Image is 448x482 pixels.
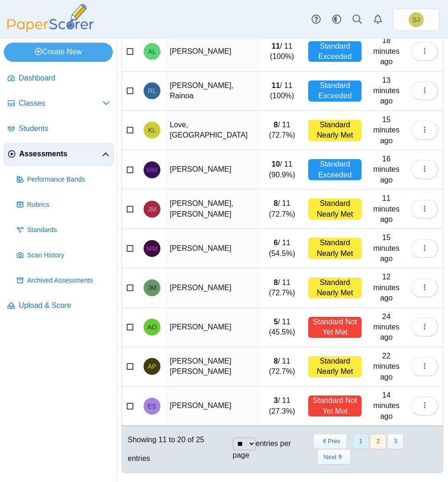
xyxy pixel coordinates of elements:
[272,81,280,89] b: 11
[13,270,114,292] a: Archived Assessments
[353,434,369,449] button: 1
[260,150,303,190] td: / 11 (90.9%)
[165,308,260,347] td: [PERSON_NAME]
[260,190,303,229] td: / 11 (72.7%)
[19,73,110,83] span: Dashboard
[274,396,278,404] b: 3
[27,251,110,260] span: Scan History
[165,268,260,307] td: [PERSON_NAME]
[373,116,399,145] time: Oct 9, 2025 at 9:47 AM
[387,434,404,449] button: 3
[412,16,420,23] span: Stacey Johnson
[147,324,157,330] span: Arcela Ornelas-Chavez
[260,229,303,268] td: / 11 (54.5%)
[308,356,362,377] div: Standard Nearly Met
[4,143,114,166] a: Assessments
[146,167,157,173] span: Mariah Maestas
[373,273,399,302] time: Oct 9, 2025 at 9:50 AM
[148,403,157,409] span: Ethan Sanchez
[260,32,303,71] td: / 11 (100%)
[148,363,157,370] span: Ashley Perez Gutierrez
[165,72,260,111] td: [PERSON_NAME], Rainoa
[148,206,157,212] span: Jolith Medina-Perez
[148,127,156,133] span: Kayleigh Love
[308,41,362,62] div: Standard Exceeded
[274,239,278,247] b: 6
[4,295,114,317] a: Upload & Score
[373,234,399,263] time: Oct 9, 2025 at 9:46 AM
[274,121,278,129] b: 8
[272,42,280,50] b: 11
[13,244,114,267] a: Scan History
[272,160,280,168] b: 10
[308,278,362,299] div: Standard Nearly Met
[308,159,362,180] div: Standard Exceeded
[4,26,97,34] a: PaperScorer
[27,276,110,285] span: Archived Assessments
[409,12,424,27] span: Stacey Johnson
[165,150,260,190] td: [PERSON_NAME]
[148,285,157,291] span: Joshua Montoya
[373,352,399,381] time: Oct 9, 2025 at 9:39 AM
[317,449,350,465] button: Next
[370,434,386,449] button: 2
[146,245,157,252] span: Matthew Monahan
[233,439,291,459] label: entries per page
[27,226,110,235] span: Standards
[373,76,399,105] time: Oct 9, 2025 at 9:49 AM
[27,200,110,210] span: Rubrics
[19,300,110,311] span: Upload & Score
[313,434,347,449] button: Previous
[4,43,113,61] a: Create New
[260,111,303,150] td: / 11 (72.7%)
[165,32,260,71] td: [PERSON_NAME]
[13,168,114,191] a: Performance Bands
[13,194,114,216] a: Rubrics
[260,347,303,387] td: / 11 (72.7%)
[308,395,362,416] div: Standard Not Yet Met
[274,357,278,365] b: 8
[19,124,110,134] span: Students
[4,67,114,90] a: Dashboard
[274,318,278,326] b: 5
[27,175,110,184] span: Performance Bands
[4,93,114,115] a: Classes
[260,387,303,426] td: / 11 (27.3%)
[308,80,362,102] div: Standard Exceeded
[312,434,437,465] nav: pagination
[19,149,102,159] span: Assessments
[274,278,278,286] b: 8
[4,118,114,140] a: Students
[373,391,399,420] time: Oct 9, 2025 at 9:47 AM
[148,88,156,94] span: Rainoa Lopez Duran
[308,120,362,141] div: Standard Nearly Met
[165,190,260,229] td: [PERSON_NAME], [PERSON_NAME]
[122,426,225,473] div: Showing 11 to 20 of 25 entries
[373,155,399,184] time: Oct 9, 2025 at 9:46 AM
[373,194,399,223] time: Oct 9, 2025 at 9:51 AM
[13,219,114,241] a: Standards
[368,9,388,30] a: Alerts
[308,198,362,219] div: Standard Nearly Met
[274,199,278,207] b: 8
[260,268,303,307] td: / 11 (72.7%)
[373,37,399,66] time: Oct 9, 2025 at 9:43 AM
[19,98,102,109] span: Classes
[165,111,260,150] td: Love, [GEOGRAPHIC_DATA]
[148,48,156,55] span: Aleyra Lopez
[260,72,303,111] td: / 11 (100%)
[165,347,260,387] td: [PERSON_NAME] [PERSON_NAME]
[373,313,399,342] time: Oct 9, 2025 at 9:37 AM
[165,229,260,268] td: [PERSON_NAME]
[393,8,440,31] a: Stacey Johnson
[308,317,362,338] div: Standard Not Yet Met
[260,308,303,347] td: / 11 (45.5%)
[4,4,97,32] img: PaperScorer
[165,387,260,426] td: [PERSON_NAME]
[308,238,362,259] div: Standard Nearly Met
